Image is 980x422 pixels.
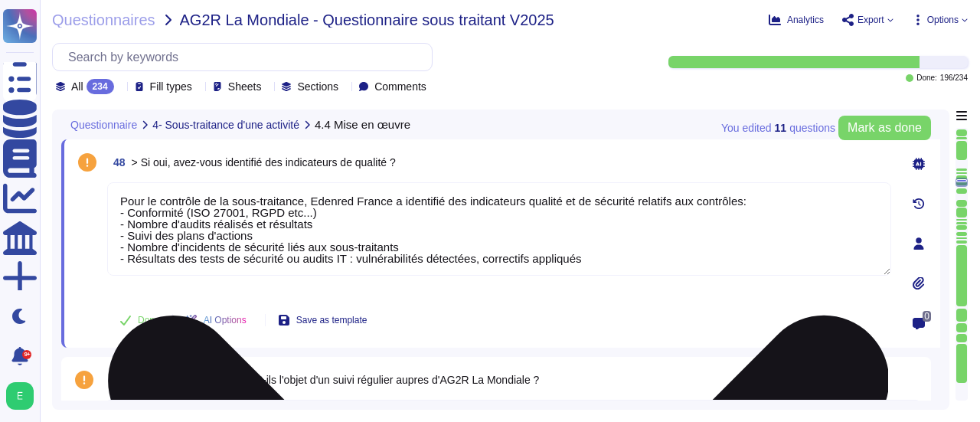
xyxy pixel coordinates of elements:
span: Questionnaires [52,12,155,28]
img: user [6,382,34,410]
button: Analytics [769,14,824,26]
span: Sections [297,81,338,92]
span: 49 [104,375,122,385]
button: user [3,379,44,413]
span: Export [857,15,884,25]
span: You edited question s [721,123,835,133]
span: 4- Sous-traitance d'une activité [152,119,299,130]
button: Mark as done [838,116,931,140]
span: 0 [923,311,931,322]
span: Done: [916,74,937,82]
span: AG2R La Mondiale - Questionnaire sous traitant V2025 [180,12,554,28]
span: 196 / 234 [940,74,968,82]
span: Mark as done [848,122,922,134]
span: 48 [107,157,126,168]
textarea: Pour le contrôle de la sous-traitance, Edenred France a identifié des indicateurs qualité et de s... [107,182,891,276]
span: > Si oui, avez-vous identifié des indicateurs de qualité ? [132,156,396,168]
span: Questionnaire [70,119,137,130]
div: 234 [87,79,114,94]
span: Comments [374,81,426,92]
span: All [71,81,83,92]
span: 4.4 Mise en œuvre [315,119,410,130]
input: Search by keywords [60,44,432,70]
span: Fill types [150,81,192,92]
span: Options [927,15,959,25]
b: 11 [775,123,787,133]
span: Analytics [787,15,824,25]
span: Sheets [228,81,262,92]
div: 9+ [22,350,31,359]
